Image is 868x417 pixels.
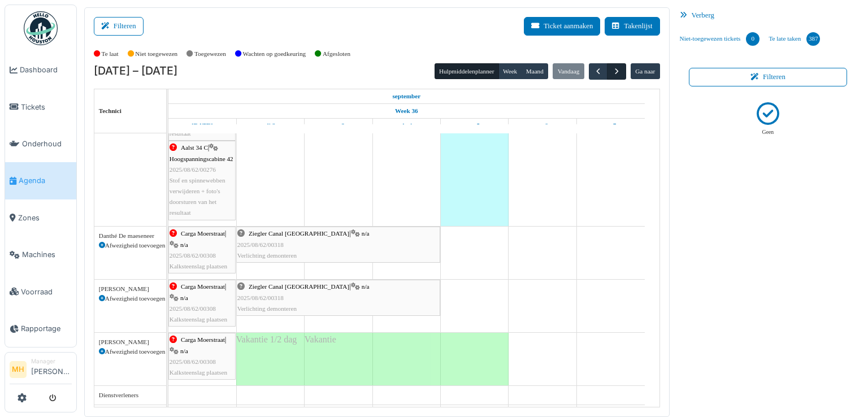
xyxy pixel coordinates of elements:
[170,228,235,272] div: |
[329,119,348,133] a: 3 september 2025
[181,336,225,343] span: Carga Moerstraat
[521,63,548,79] button: Maand
[535,119,551,133] a: 6 september 2025
[362,283,370,290] span: n/a
[243,49,306,59] label: Wachten op goedkeuring
[181,283,225,290] span: Carga Moerstraat
[181,230,225,237] span: Carga Moerstraat
[237,252,297,259] span: Verlichting demonteren
[99,294,162,303] div: Afwezigheid toevoegen
[5,88,76,125] a: Tickets
[170,97,225,137] span: Stof en spinnewebben verwijderen + foto's doorsturen van het resultaat
[99,231,162,241] div: Danthé De maeseneer
[180,347,188,354] span: n/a
[21,323,72,334] span: Rapportage
[24,11,58,45] img: Badge_color-CXgf-gQk.svg
[305,335,336,344] span: Vakantie
[99,390,162,400] div: Dienstverleners
[31,357,72,366] div: Manager
[5,310,76,347] a: Rapportage
[99,337,162,347] div: [PERSON_NAME]
[236,335,297,344] span: Vakantie 1/2 dag
[249,230,349,237] span: Ziegler Canal [GEOGRAPHIC_DATA]
[21,102,72,112] span: Tickets
[10,357,72,384] a: MH Manager[PERSON_NAME]
[589,63,607,80] button: Vorige
[170,155,233,162] span: Hoogspanningscabine 42
[398,119,415,133] a: 4 september 2025
[170,335,235,378] div: |
[249,283,349,290] span: Ziegler Canal [GEOGRAPHIC_DATA]
[762,128,774,137] p: Geen
[389,89,423,103] a: 1 september 2025
[435,63,499,79] button: Hulpmiddelenplanner
[237,305,297,312] span: Verlichting demonteren
[102,49,119,59] label: Te laat
[170,305,216,312] span: 2025/08/62/00308
[170,358,216,365] span: 2025/08/62/00308
[362,230,370,237] span: n/a
[180,294,188,301] span: n/a
[237,281,439,314] div: |
[170,177,225,216] span: Stof en spinnewebben verwijderen + foto's doorsturen van het resultaat
[524,17,600,36] button: Ticket aanmaken
[689,68,848,86] button: Filteren
[10,361,27,378] li: MH
[170,281,235,325] div: |
[170,369,227,376] span: Kalksteenslag plaatsen
[263,119,279,133] a: 2 september 2025
[170,142,235,218] div: |
[5,199,76,236] a: Zones
[605,17,659,36] button: Takenlijst
[135,49,177,59] label: Niet toegewezen
[602,119,619,133] a: 7 september 2025
[553,63,584,79] button: Vandaag
[21,286,72,297] span: Voorraad
[170,316,227,323] span: Kalksteenslag plaatsen
[170,166,216,173] span: 2025/08/62/00276
[22,138,72,149] span: Onderhoud
[5,273,76,310] a: Voorraad
[675,7,861,24] div: Verberg
[31,357,72,381] li: [PERSON_NAME]
[94,17,144,36] button: Filteren
[806,32,820,46] div: 387
[181,144,208,151] span: Aalst 34 C
[180,241,188,248] span: n/a
[5,236,76,273] a: Machines
[99,347,162,357] div: Afwezigheid toevoegen
[392,104,421,118] a: Week 36
[99,284,162,294] div: [PERSON_NAME]
[99,241,162,250] div: Afwezigheid toevoegen
[189,119,216,133] a: 1 september 2025
[237,294,284,301] span: 2025/08/62/00318
[5,51,76,88] a: Dashboard
[675,24,765,54] a: Niet-toegewezen tickets
[194,49,226,59] label: Toegewezen
[19,175,72,186] span: Agenda
[607,63,626,80] button: Volgende
[5,125,76,162] a: Onderhoud
[5,162,76,199] a: Agenda
[323,49,350,59] label: Afgesloten
[20,64,72,75] span: Dashboard
[94,64,177,78] h2: [DATE] – [DATE]
[498,63,522,79] button: Week
[764,24,824,54] a: Te late taken
[237,228,439,261] div: |
[746,32,759,46] div: 0
[170,263,227,270] span: Kalksteenslag plaatsen
[237,241,284,248] span: 2025/08/62/00318
[170,252,216,259] span: 2025/08/62/00308
[99,107,121,114] span: Technici
[466,119,483,133] a: 5 september 2025
[22,249,72,260] span: Machines
[631,63,660,79] button: Ga naar
[18,212,72,223] span: Zones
